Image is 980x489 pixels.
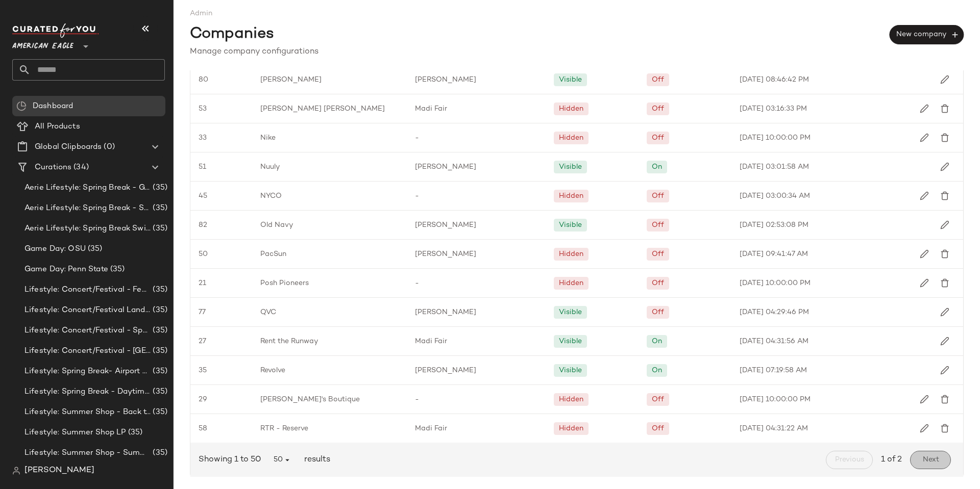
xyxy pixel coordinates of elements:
[652,249,664,260] div: Off
[260,220,293,230] span: Old Navy
[199,104,207,114] span: 53
[151,366,167,377] span: (35)
[652,394,664,405] div: Off
[199,423,207,434] span: 58
[199,454,265,466] span: Showing 1 to 50
[12,35,73,53] span: American Eagle
[199,336,206,347] span: 27
[559,162,582,172] div: Visible
[652,191,664,201] div: Off
[940,337,949,346] img: svg%3e
[260,74,322,85] span: [PERSON_NAME]
[740,394,811,405] span: [DATE] 10:00:00 PM
[199,133,207,143] span: 33
[920,191,929,200] img: svg%3e
[108,264,125,275] span: (35)
[415,191,419,201] span: -
[559,104,583,114] div: Hidden
[415,104,447,114] span: Madi Fair
[151,447,167,459] span: (35)
[922,456,939,464] span: Next
[559,191,583,201] div: Hidden
[940,220,949,229] img: svg%3e
[16,101,27,111] img: svg%3e
[652,220,664,230] div: Off
[740,336,808,347] span: [DATE] 04:31:56 AM
[260,133,276,143] span: Nike
[415,133,419,143] span: -
[260,365,285,376] span: Revolve
[896,30,958,39] span: New company
[559,220,582,230] div: Visible
[940,307,949,317] img: svg%3e
[24,284,151,296] span: Lifestyle: Concert/Festival - Femme
[190,23,274,46] span: Companies
[415,74,476,85] span: [PERSON_NAME]
[652,423,664,434] div: Off
[920,104,929,113] img: svg%3e
[24,366,151,377] span: Lifestyle: Spring Break- Airport Style
[559,423,583,434] div: Hidden
[652,365,662,376] div: On
[415,307,476,318] span: [PERSON_NAME]
[24,223,151,235] span: Aerie Lifestyle: Spring Break Swimsuits Landing Page
[920,424,929,433] img: svg%3e
[940,104,949,113] img: svg%3e
[151,223,167,235] span: (35)
[920,249,929,259] img: svg%3e
[199,365,207,376] span: 35
[24,264,108,275] span: Game Day: Penn State
[652,133,664,143] div: Off
[940,278,949,288] img: svg%3e
[24,447,151,459] span: Lifestyle: Summer Shop - Summer Abroad
[199,278,206,289] span: 21
[559,336,582,347] div: Visible
[415,162,476,172] span: [PERSON_NAME]
[652,74,664,85] div: Off
[920,278,929,288] img: svg%3e
[740,365,807,376] span: [DATE] 07:19:58 AM
[940,133,949,142] img: svg%3e
[740,278,811,289] span: [DATE] 10:00:00 PM
[559,307,582,318] div: Visible
[273,455,292,465] span: 50
[559,249,583,260] div: Hidden
[740,191,810,201] span: [DATE] 03:00:34 AM
[260,249,286,260] span: PacSun
[265,451,300,469] button: 50
[415,394,419,405] span: -
[199,249,208,260] span: 50
[740,104,807,114] span: [DATE] 03:16:33 PM
[300,454,330,466] span: results
[652,104,664,114] div: Off
[260,104,385,114] span: [PERSON_NAME] [PERSON_NAME]
[652,162,662,172] div: On
[24,406,151,418] span: Lifestyle: Summer Shop - Back to School Essentials
[740,307,809,318] span: [DATE] 04:29:46 PM
[151,202,167,214] span: (35)
[35,121,80,133] span: All Products
[24,304,151,316] span: Lifestyle: Concert/Festival Landing Page
[740,423,808,434] span: [DATE] 04:31:22 AM
[24,427,126,439] span: Lifestyle: Summer Shop LP
[35,162,71,173] span: Curations
[12,467,20,475] img: svg%3e
[86,243,103,255] span: (35)
[559,278,583,289] div: Hidden
[24,243,86,255] span: Game Day: OSU
[199,74,208,85] span: 80
[559,133,583,143] div: Hidden
[151,325,167,337] span: (35)
[559,365,582,376] div: Visible
[24,325,151,337] span: Lifestyle: Concert/Festival - Sporty
[910,451,951,469] button: Next
[415,278,419,289] span: -
[199,220,207,230] span: 82
[151,284,167,296] span: (35)
[24,202,151,214] span: Aerie Lifestyle: Spring Break - Sporty
[260,336,318,347] span: Rent the Runway
[190,46,964,58] div: Manage company configurations
[415,220,476,230] span: [PERSON_NAME]
[940,424,949,433] img: svg%3e
[24,465,94,477] span: [PERSON_NAME]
